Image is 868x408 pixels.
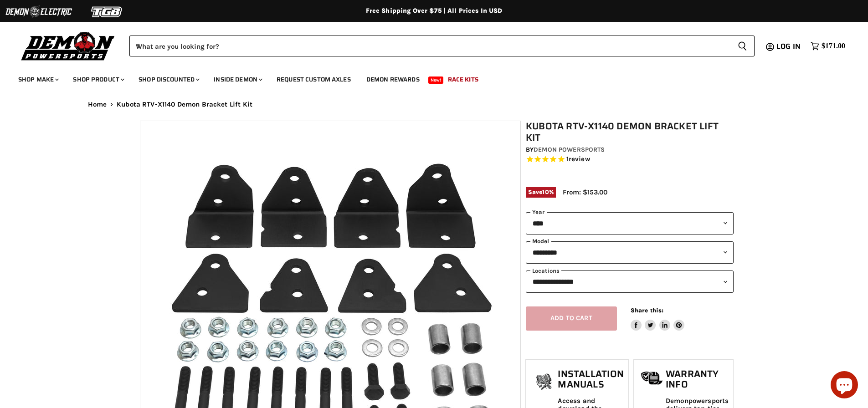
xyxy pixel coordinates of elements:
a: Demon Rewards [360,70,426,89]
div: Free Shipping Over $75 | All Prices In USD [70,7,799,15]
span: New! [428,76,444,84]
a: Shop Product [66,70,130,89]
a: Log in [772,42,806,51]
span: Log in [776,41,801,52]
span: 1 reviews [566,155,590,163]
span: Share this: [631,307,663,314]
h1: Installation Manuals [558,369,623,390]
a: Home [88,101,107,108]
a: Inside Demon [207,70,268,89]
aside: Share this: [631,306,685,331]
select: keys [526,270,734,293]
inbox-online-store-chat: Shopify online store chat [828,371,861,401]
div: by [526,145,734,155]
form: Product [129,36,755,56]
span: Rated 5.0 out of 5 stars 1 reviews [526,155,734,164]
span: From: $153.00 [563,188,607,196]
span: Save % [526,187,556,197]
a: Shop Make [11,70,64,89]
img: install_manual-icon.png [533,371,555,394]
ul: Main menu [11,66,843,89]
a: Request Custom Axles [270,70,358,89]
a: $171.00 [806,40,850,53]
span: Kubota RTV-X1140 Demon Bracket Lift Kit [117,101,252,108]
h1: Kubota RTV-X1140 Demon Bracket Lift Kit [526,121,734,143]
h1: Warranty Info [666,369,729,390]
a: Shop Discounted [132,70,205,89]
a: Demon Powersports [534,146,605,153]
span: $171.00 [822,42,845,51]
select: modal-name [526,241,734,264]
input: When autocomplete results are available use up and down arrows to review and enter to select [129,36,730,56]
span: review [569,155,590,163]
img: Demon Powersports [18,30,118,62]
a: Race Kits [441,70,485,89]
img: warranty-icon.png [641,371,663,385]
nav: Breadcrumbs [70,101,799,108]
img: Demon Electric Logo 2 [5,3,73,20]
select: year [526,212,734,235]
img: TGB Logo 2 [73,3,141,20]
button: Search [730,36,755,56]
span: 10 [542,189,549,195]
